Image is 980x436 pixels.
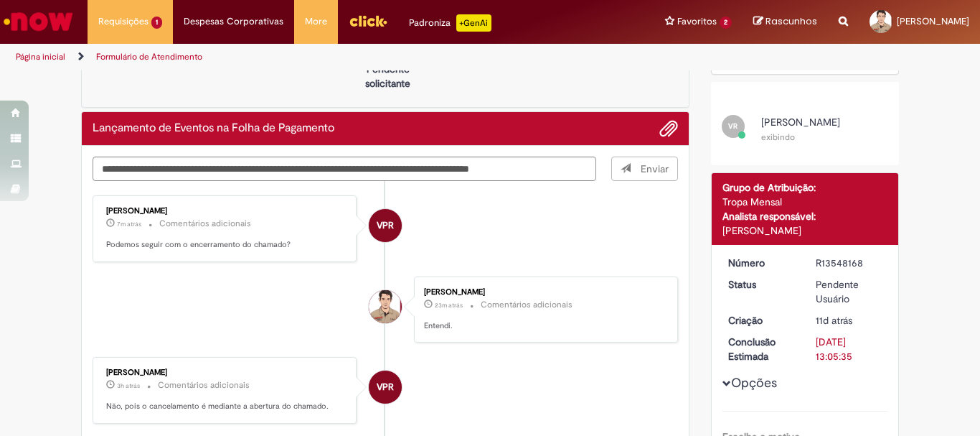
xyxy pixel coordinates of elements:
[816,277,882,306] div: Pendente Usuário
[106,239,345,251] p: Podemos seguir com o encerramento do chamado?
[93,122,334,135] h2: Lançamento de Eventos na Folha de Pagamento Histórico de tíquete
[377,370,394,404] span: VPR
[369,371,402,404] div: undefined Online
[435,301,463,310] time: 29/09/2025 13:03:45
[117,381,140,390] span: 3h atrás
[106,207,345,215] div: [PERSON_NAME]
[409,14,491,32] div: Padroniza
[369,209,402,242] div: undefined Online
[151,17,162,29] span: 1
[158,379,250,391] small: Comentários adicionais
[106,401,345,412] p: Não, pois o cancelamento é mediante a abertura do chamado.
[728,121,738,131] span: VR
[424,320,663,332] p: Entendi.
[722,195,888,209] div: Tropa Mensal
[659,119,678,138] button: Adicionar anexos
[753,15,817,29] a: Rascunhos
[98,14,149,29] span: Requisições
[481,299,573,311] small: Comentários adicionais
[717,256,806,270] dt: Número
[456,14,491,32] p: +GenAi
[761,131,795,143] small: exibindo
[305,14,327,29] span: More
[1,7,75,36] img: ServiceNow
[93,157,596,181] textarea: Digite sua mensagem aqui...
[717,277,806,292] dt: Status
[106,368,345,377] div: [PERSON_NAME]
[761,116,840,129] span: [PERSON_NAME]
[816,335,882,363] div: [DATE] 13:05:35
[424,288,663,297] div: [PERSON_NAME]
[377,208,394,243] span: VPR
[353,62,423,91] p: Pendente solicitante
[720,17,732,29] span: 2
[717,313,806,328] dt: Criação
[16,51,65,62] a: Página inicial
[184,14,283,29] span: Despesas Corporativas
[435,301,463,310] span: 23m atrás
[722,223,888,238] div: [PERSON_NAME]
[722,209,888,223] div: Analista responsável:
[117,381,140,390] time: 29/09/2025 10:34:08
[96,51,202,62] a: Formulário de Atendimento
[369,290,402,323] div: Rodrigo De Resende Melo
[677,14,717,29] span: Favoritos
[722,180,888,195] div: Grupo de Atribuição:
[816,314,852,327] time: 18/09/2025 16:21:15
[816,313,882,328] div: 18/09/2025 16:21:15
[816,314,852,327] span: 11d atrás
[117,220,141,228] time: 29/09/2025 13:20:05
[897,15,969,27] span: [PERSON_NAME]
[717,335,806,363] dt: Conclusão Estimada
[765,14,817,28] span: Rascunhos
[11,44,643,70] ul: Trilhas de página
[349,10,387,32] img: click_logo_yellow_360x200.png
[117,220,141,228] span: 7m atrás
[816,256,882,270] div: R13548168
[159,218,251,230] small: Comentários adicionais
